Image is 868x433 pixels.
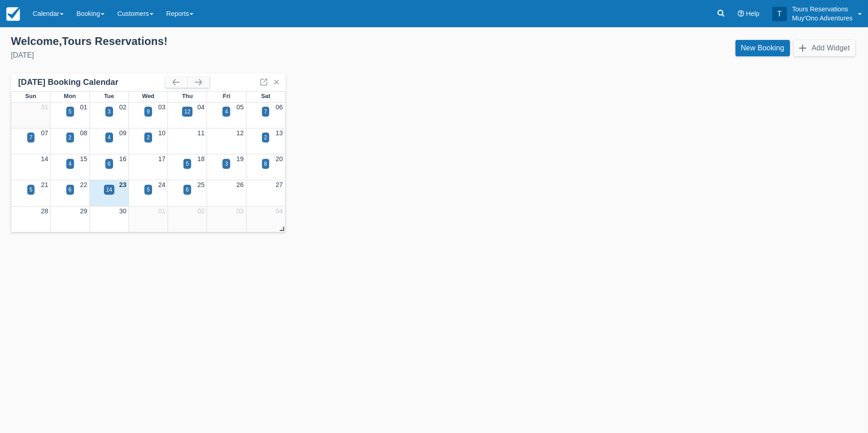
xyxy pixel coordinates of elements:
div: 7 [264,108,267,116]
div: 5 [30,186,33,194]
a: 05 [237,103,244,111]
a: 12 [237,129,244,137]
a: 01 [158,207,166,215]
div: 14 [106,186,112,194]
div: 3 [225,160,228,168]
span: Help [746,10,759,17]
div: 4 [225,108,228,116]
a: 03 [158,103,166,111]
a: 14 [41,155,48,162]
a: 17 [158,155,166,162]
div: 2 [264,133,267,142]
div: 6 [186,186,189,194]
a: 25 [197,181,205,188]
a: 09 [119,129,126,137]
div: 12 [184,108,190,116]
a: 28 [41,207,48,215]
div: 5 [147,186,150,194]
a: 22 [80,181,87,188]
a: 06 [276,103,283,111]
a: 20 [276,155,283,162]
div: [DATE] Booking Calendar [18,77,165,88]
span: Fri [223,93,231,99]
div: 7 [30,133,33,142]
span: Wed [142,93,154,99]
a: 29 [80,207,87,215]
a: 26 [237,181,244,188]
span: Mon [64,93,76,99]
a: New Booking [735,40,790,56]
a: 07 [41,129,48,137]
a: 02 [197,207,205,215]
a: 19 [237,155,244,162]
div: T [772,7,787,21]
i: Help [738,10,744,17]
span: Tue [104,93,114,99]
div: 8 [264,160,267,168]
a: 10 [158,129,166,137]
a: 03 [237,207,244,215]
p: Muy'Ono Adventures [792,14,853,23]
a: 16 [119,155,126,162]
div: 3 [108,108,111,116]
a: 15 [80,155,87,162]
div: Welcome , Tours Reservations ! [11,34,427,48]
a: 13 [276,129,283,137]
div: 6 [108,160,111,168]
a: 27 [276,181,283,188]
a: 02 [119,103,126,111]
div: 6 [69,186,72,194]
span: Sun [25,93,36,99]
span: Sat [261,93,270,99]
div: [DATE] [11,50,427,61]
a: 24 [158,181,166,188]
a: 21 [41,181,48,188]
a: 11 [197,129,205,137]
span: Thu [182,93,193,99]
div: 4 [69,160,72,168]
a: 01 [80,103,87,111]
a: 04 [276,207,283,215]
a: 08 [80,129,87,137]
div: 5 [186,160,189,168]
div: 9 [147,108,150,116]
a: 31 [41,103,48,111]
div: 2 [69,133,72,142]
p: Tours Reservations [792,5,853,14]
a: 23 [119,181,126,188]
a: 18 [197,155,205,162]
div: 4 [108,133,111,142]
a: 30 [119,207,126,215]
button: Add Widget [794,40,855,56]
div: 5 [69,108,72,116]
img: checkfront-main-nav-mini-logo.png [6,7,20,21]
div: 2 [147,133,150,142]
a: 04 [197,103,205,111]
